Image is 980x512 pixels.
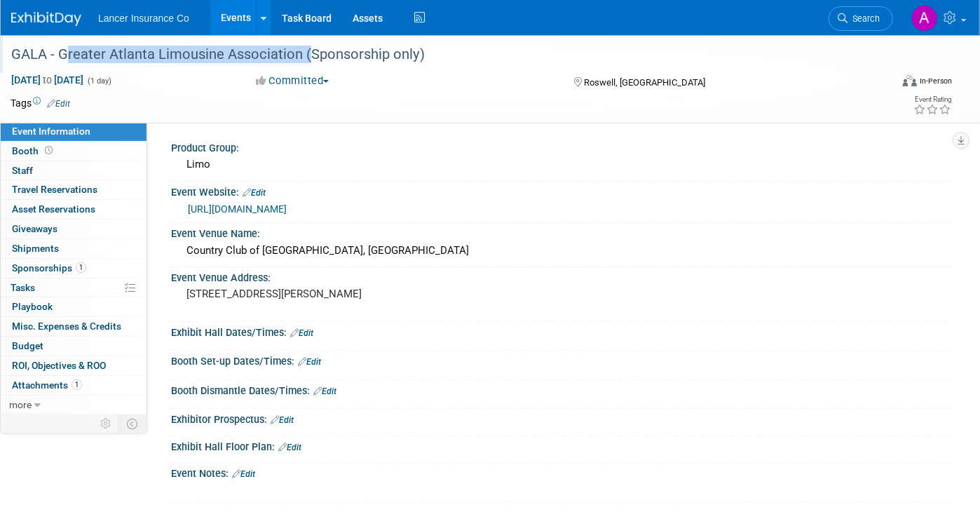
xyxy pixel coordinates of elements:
[1,200,147,219] a: Asset Reservations
[903,75,917,86] img: Format-Inperson.png
[11,12,81,26] img: ExhibitDay
[12,360,106,371] span: ROI, Objectives & ROO
[1,259,147,278] a: Sponsorships1
[12,379,82,391] span: Attachments
[98,13,189,24] span: Lancer Insurance Co
[171,267,952,285] div: Event Venue Address:
[171,223,952,241] div: Event Venue Name:
[41,74,54,86] span: to
[12,145,55,156] span: Booth
[171,463,952,481] div: Event Notes:
[1,337,147,356] a: Budget
[584,77,705,88] span: Roswell, [GEOGRAPHIC_DATA]
[278,443,301,452] a: Edit
[12,203,95,215] span: Asset Reservations
[11,96,70,110] td: Tags
[12,165,33,176] span: Staff
[12,301,53,312] span: Playbook
[182,240,941,262] div: Country Club of [GEOGRAPHIC_DATA], [GEOGRAPHIC_DATA]
[76,262,86,273] span: 1
[188,203,287,215] a: [URL][DOMAIN_NAME]
[1,356,147,375] a: ROI, Objectives & ROO
[1,161,147,180] a: Staff
[1,142,147,161] a: Booth
[171,380,952,398] div: Booth Dismantle Dates/Times:
[12,243,59,254] span: Shipments
[1,396,147,415] a: more
[911,5,938,32] img: Ann Barron
[829,6,893,31] a: Search
[94,415,118,433] td: Personalize Event Tab Strip
[72,379,82,390] span: 1
[919,76,952,86] div: In-Person
[12,184,97,195] span: Travel Reservations
[1,297,147,316] a: Playbook
[313,386,336,396] a: Edit
[1,317,147,336] a: Misc. Expenses & Credits
[298,357,321,367] a: Edit
[1,220,147,238] a: Giveaways
[1,239,147,258] a: Shipments
[86,76,111,86] span: (1 day)
[171,137,952,155] div: Product Group:
[12,262,86,274] span: Sponsorships
[47,99,70,109] a: Edit
[290,328,313,338] a: Edit
[171,409,952,427] div: Exhibitor Prospectus:
[182,154,941,175] div: Limo
[271,415,294,425] a: Edit
[243,188,266,198] a: Edit
[1,376,147,395] a: Attachments1
[12,340,43,351] span: Budget
[232,469,255,479] a: Edit
[1,180,147,199] a: Travel Reservations
[118,415,147,433] td: Toggle Event Tabs
[913,96,951,103] div: Event Rating
[1,122,147,141] a: Event Information
[11,282,35,293] span: Tasks
[251,74,334,88] button: Committed
[171,182,952,200] div: Event Website:
[812,73,952,94] div: Event Format
[12,321,121,332] span: Misc. Expenses & Credits
[171,322,952,340] div: Exhibit Hall Dates/Times:
[171,351,952,369] div: Booth Set-up Dates/Times:
[186,288,481,300] pre: [STREET_ADDRESS][PERSON_NAME]
[1,278,147,297] a: Tasks
[171,436,952,454] div: Exhibit Hall Floor Plan:
[11,74,84,86] span: [DATE] [DATE]
[9,399,32,410] span: more
[848,13,880,24] span: Search
[42,145,55,156] span: Booth not reserved yet
[12,223,57,234] span: Giveaways
[6,42,872,67] div: GALA - Greater Atlanta Limousine Association (Sponsorship only)
[12,126,90,137] span: Event Information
